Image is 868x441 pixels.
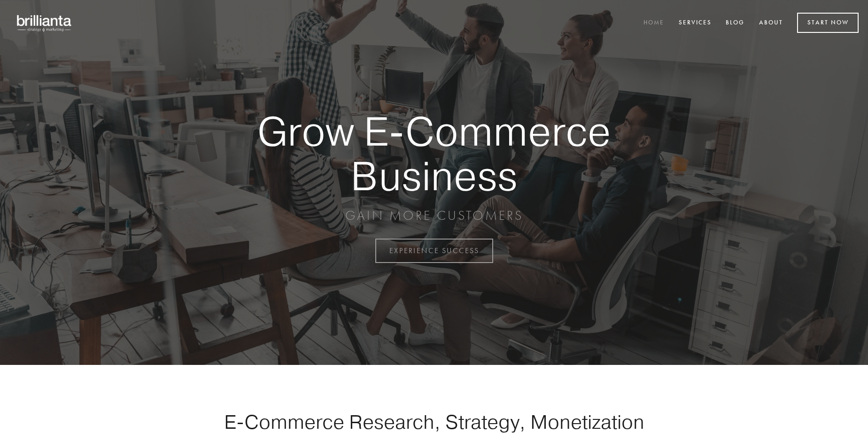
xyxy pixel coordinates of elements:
strong: Grow E-Commerce Business [225,109,643,198]
img: brillianta - research, strategy, marketing [9,9,80,37]
a: Services [673,15,718,31]
a: Blog [720,15,751,31]
a: About [753,15,789,31]
a: Start Now [797,13,859,33]
a: Home [637,15,670,31]
a: EXPERIENCE SUCCESS [375,239,493,263]
h1: E-Commerce Research, Strategy, Monetization [194,410,674,433]
p: GAIN MORE CUSTOMERS [225,207,643,224]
